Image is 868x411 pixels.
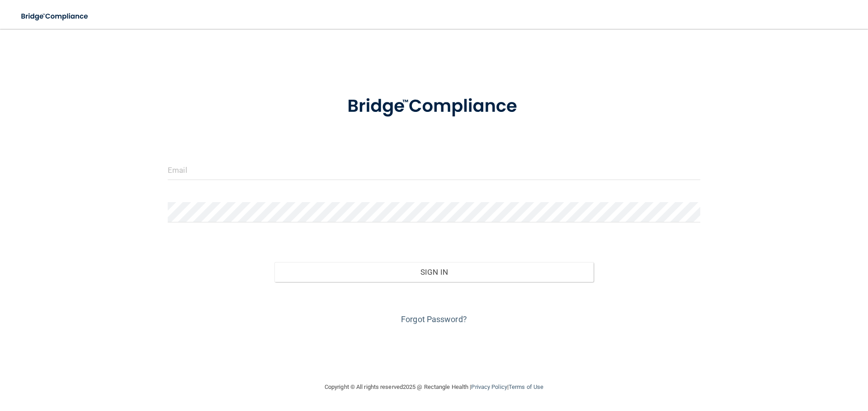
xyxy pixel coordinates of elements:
[274,262,594,282] button: Sign In
[471,383,507,390] a: Privacy Policy
[269,373,599,402] div: Copyright © All rights reserved 2025 @ Rectangle Health | |
[401,314,467,324] a: Forgot Password?
[509,383,543,390] a: Terms of Use
[14,7,97,26] img: bridge_compliance_login_screen.278c3ca4.svg
[329,83,539,130] img: bridge_compliance_login_screen.278c3ca4.svg
[168,160,700,180] input: Email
